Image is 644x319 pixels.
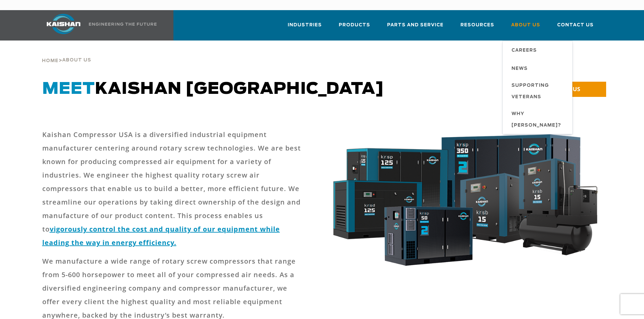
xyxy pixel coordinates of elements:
[505,59,572,77] a: News
[511,80,566,103] span: Supporting Veterans
[288,21,322,29] span: Industries
[505,106,572,134] a: Why [PERSON_NAME]?
[557,21,594,29] span: Contact Us
[511,16,540,39] a: About Us
[42,59,58,63] span: Home
[387,16,444,39] a: Parts and Service
[460,16,494,39] a: Resources
[511,21,540,29] span: About Us
[460,21,494,29] span: Resources
[42,81,384,97] span: Kaishan [GEOGRAPHIC_DATA]
[288,16,322,39] a: Industries
[505,41,572,59] a: Careers
[326,128,602,277] img: krsb
[339,21,370,29] span: Products
[42,41,91,66] div: >
[511,108,566,131] span: Why [PERSON_NAME]?
[38,14,89,34] img: kaishan logo
[38,10,158,41] a: Kaishan USA
[339,16,370,39] a: Products
[557,16,594,39] a: Contact Us
[42,57,58,63] a: Home
[511,63,528,75] span: News
[89,23,157,26] img: Engineering the future
[511,45,537,56] span: Careers
[62,58,91,62] span: About Us
[387,21,444,29] span: Parts and Service
[42,128,305,249] p: Kaishan Compressor USA is a diversified industrial equipment manufacturer centering around rotary...
[42,81,95,97] span: Meet
[42,224,280,247] a: vigorously control the cost and quality of our equipment while leading the way in energy efficiency.
[505,77,572,106] a: Supporting Veterans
